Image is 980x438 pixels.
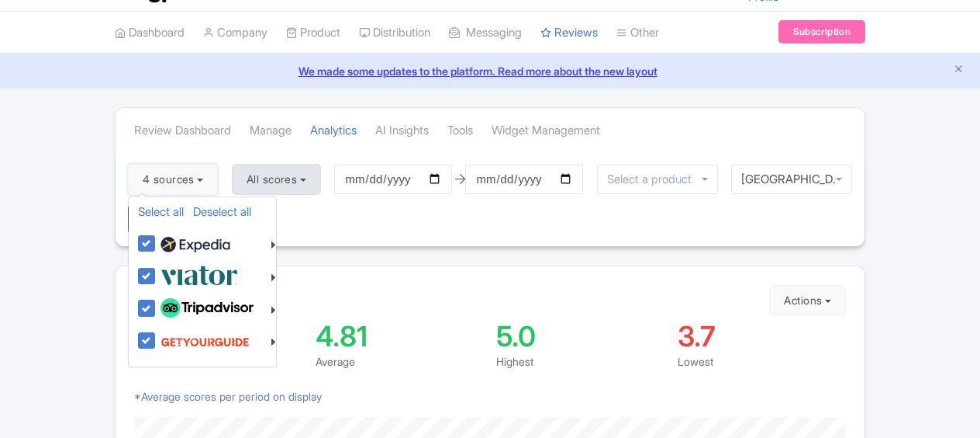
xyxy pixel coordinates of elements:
[128,164,218,195] button: 4 sources
[741,172,842,186] div: [GEOGRAPHIC_DATA]
[128,196,277,367] ul: 4 sources
[286,12,340,54] a: Product
[492,109,600,152] a: Widget Management
[160,327,250,356] img: get_your_guide-5a6366678479520ec94e3f9d2b9f304b.svg
[496,353,665,370] div: Highest
[607,172,700,186] input: Select a product
[359,12,430,54] a: Distribution
[134,388,846,405] p: *Average scores per period on display
[9,63,971,79] a: We made some updates to the platform. Read more about the new layout
[250,109,292,152] a: Manage
[616,12,659,54] a: Other
[232,164,321,195] button: All scores
[160,262,238,288] img: viator-e2bf771eb72f7a6029a5edfbb081213a.svg
[193,204,251,219] a: Deselect all
[540,12,598,54] a: Reviews
[447,109,473,152] a: Tools
[310,109,357,152] a: Analytics
[160,298,254,318] img: tripadvisor_background-ebb97188f8c6c657a79ad20e0caa6051.svg
[316,353,485,370] div: Average
[375,109,429,152] a: AI Insights
[134,109,231,152] a: Review Dashboard
[678,353,847,370] div: Lowest
[203,12,267,54] a: Company
[160,233,230,256] img: expedia22-01-93867e2ff94c7cd37d965f09d456db68.svg
[316,322,485,350] div: 4.81
[449,12,522,54] a: Messaging
[778,20,865,43] a: Subscription
[138,204,184,219] a: Select all
[115,12,185,54] a: Dashboard
[953,61,964,79] button: Close announcement
[496,322,665,350] div: 5.0
[769,285,846,316] button: Actions
[678,322,847,350] div: 3.7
